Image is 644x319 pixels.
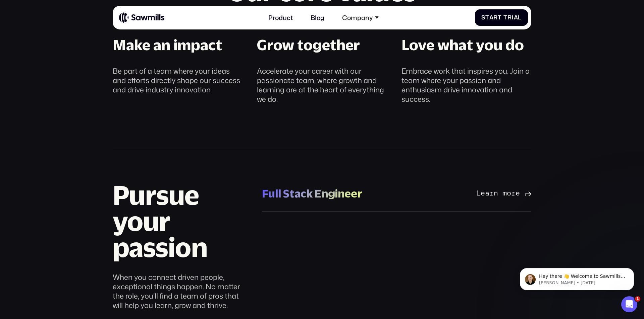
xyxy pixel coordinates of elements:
[518,14,522,21] span: l
[337,9,383,26] div: Company
[306,9,329,26] a: Blog
[476,189,520,198] div: Learn more
[401,35,524,55] div: Love what you do
[621,296,637,312] iframe: Intercom live chat
[113,35,222,55] div: Make an impact
[342,14,373,21] div: Company
[257,35,360,55] div: Grow together
[635,296,640,302] span: 1
[510,254,644,301] iframe: Intercom notifications message
[257,66,387,104] div: Accelerate your career with our passionate team, where growth and learning are at the heart of ev...
[503,14,507,21] span: T
[401,66,531,104] div: Embrace work that inspires you. Join a team where your passion and enthusiasm drive innovation an...
[514,14,518,21] span: a
[113,66,243,94] div: Be part of a team where your ideas and efforts directly shape our success and drive industry inno...
[113,182,248,260] h2: Pursue your passion
[489,14,494,21] span: a
[264,9,298,26] a: Product
[493,14,498,21] span: r
[262,186,362,201] div: Full Stack Engineer
[512,14,514,21] span: i
[262,176,531,212] a: Full Stack EngineerLearn more
[481,14,485,21] span: S
[507,14,512,21] span: r
[498,14,502,21] span: t
[475,9,528,26] a: StartTrial
[113,272,248,310] div: When you connect driven people, exceptional things happen. No matter the role, you’ll find a team...
[485,14,489,21] span: t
